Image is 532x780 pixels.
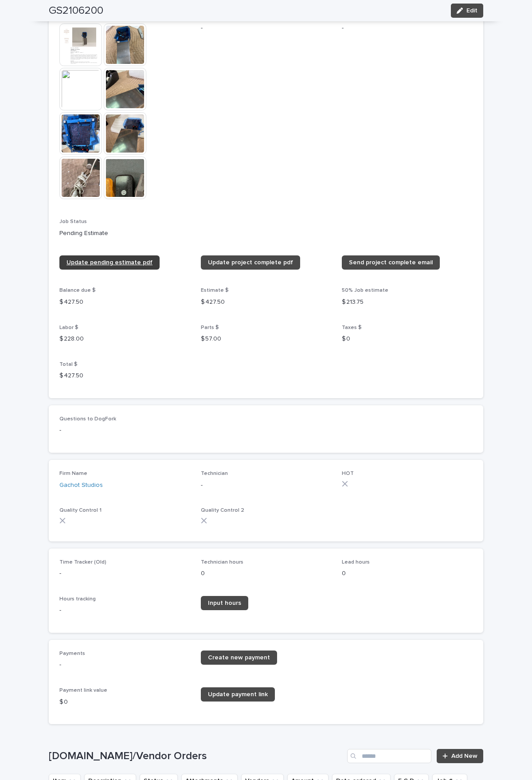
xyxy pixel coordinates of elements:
p: $ 228.00 [59,334,190,344]
span: Create new payment [208,655,270,661]
p: $ 427.50 [201,298,332,307]
button: Edit [451,4,483,18]
span: Job Status [59,219,87,224]
span: Technician [201,471,228,476]
p: $ 427.50 [59,371,190,380]
span: 50% Job estimate [342,288,388,293]
p: $ 57.00 [201,334,332,344]
span: Balance due $ [59,288,96,293]
span: Hours tracking [59,596,96,602]
span: Send project complete email [349,259,433,266]
span: Update pending estimate pdf [66,259,153,266]
span: Firm Name [59,471,87,476]
span: Parts $ [201,325,219,330]
a: Input hours [201,596,248,610]
p: Pending Estimate [59,229,473,238]
p: $ 0 [342,334,473,344]
span: Payments [59,651,85,656]
span: Taxes $ [342,325,362,330]
h2: GS2106200 [49,4,103,17]
p: - [201,24,332,33]
span: Total $ [59,362,78,367]
h1: [DOMAIN_NAME]/Vendor Orders [49,750,344,763]
p: 0 [201,569,332,578]
a: Create new payment [201,651,277,665]
span: Lead hours [342,560,370,565]
p: - [59,426,473,435]
span: Technician hours [201,560,243,565]
span: HOT [342,471,354,476]
p: 0 [342,569,473,578]
span: Update project complete pdf [208,259,293,266]
p: $ 213.75 [342,298,473,307]
span: Input hours [208,600,241,606]
span: Labor $ [59,325,78,330]
span: Time Tracker (Old) [59,560,106,565]
p: - [201,481,332,490]
span: Payment link value [59,688,107,693]
p: - [59,569,190,578]
span: Questions to DogFork [59,416,116,422]
p: - [342,24,473,33]
a: Update project complete pdf [201,255,300,270]
p: $ 427.50 [59,298,190,307]
span: Quality Control 2 [201,508,244,513]
a: Send project complete email [342,255,440,270]
input: Search [347,749,431,763]
a: Gachot Studios [59,481,103,490]
p: $ 0 [59,698,190,707]
a: Add New [437,749,483,763]
span: Quality Control 1 [59,508,102,513]
span: Update payment link [208,691,268,698]
a: Update pending estimate pdf [59,255,160,270]
a: Update payment link [201,687,275,702]
span: Estimate $ [201,288,229,293]
p: - [59,660,190,670]
span: Add New [451,753,477,759]
p: - [59,606,190,615]
span: Edit [466,8,477,14]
